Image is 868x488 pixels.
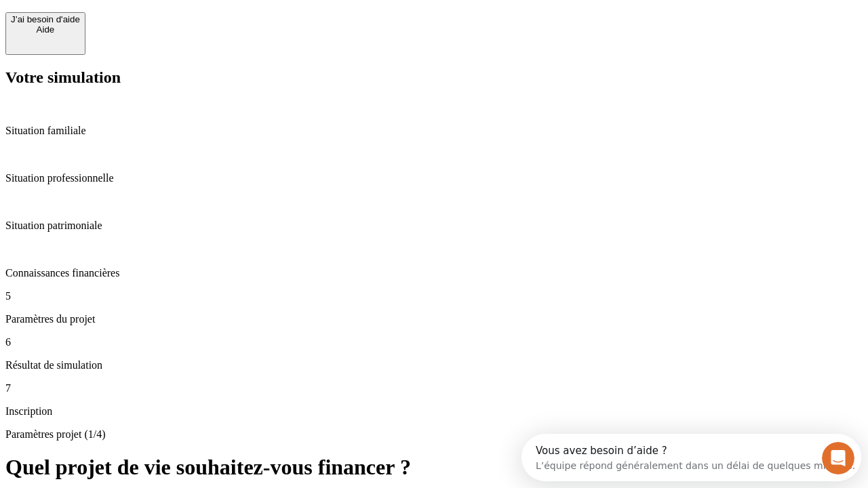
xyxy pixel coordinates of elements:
[521,434,861,481] iframe: Intercom live chat discovery launcher
[14,12,334,22] div: Vous avez besoin d’aide ?
[5,290,863,302] p: 5
[5,428,863,441] p: Paramètres projet (1/4)
[5,455,863,480] h1: Quel projet de vie souhaitez-vous financer ?
[5,359,863,371] p: Résultat de simulation
[11,14,80,24] div: J’ai besoin d'aide
[5,12,85,55] button: J’ai besoin d'aideAide
[5,313,863,325] p: Paramètres du projet
[5,405,863,418] p: Inscription
[5,220,863,232] p: Situation patrimoniale
[14,22,334,37] div: L’équipe répond généralement dans un délai de quelques minutes.
[5,336,863,348] p: 6
[5,267,863,279] p: Connaissances financières
[5,125,863,137] p: Situation familiale
[5,172,863,184] p: Situation professionnelle
[11,24,80,35] div: Aide
[5,68,863,87] h2: Votre simulation
[5,5,374,43] div: Ouvrir le Messenger Intercom
[822,442,854,474] iframe: Intercom live chat
[5,382,863,394] p: 7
